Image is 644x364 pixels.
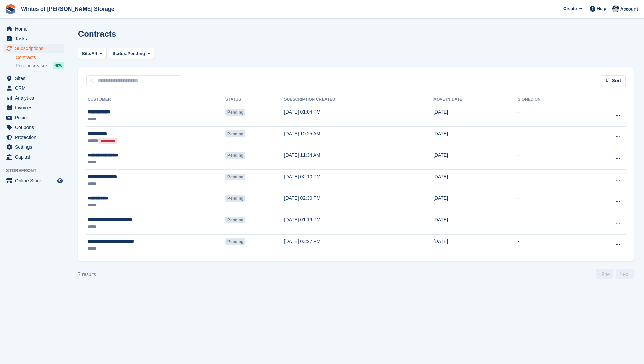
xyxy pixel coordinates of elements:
[86,94,225,105] th: Customer
[15,93,56,103] span: Analytics
[3,176,64,185] a: menu
[284,213,433,235] td: [DATE] 01:19 PM
[433,234,518,256] td: [DATE]
[3,74,64,83] a: menu
[15,34,56,43] span: Tasks
[225,130,245,137] span: Pending
[15,44,56,53] span: Subscriptions
[597,5,606,12] span: Help
[225,195,245,202] span: Pending
[15,24,56,34] span: Home
[3,24,64,34] a: menu
[15,83,56,93] span: CRM
[433,191,518,213] td: [DATE]
[518,169,584,191] td: -
[284,148,433,170] td: [DATE] 11:34 AM
[15,74,56,83] span: Sites
[433,105,518,127] td: [DATE]
[433,213,518,235] td: [DATE]
[225,217,245,223] span: Pending
[15,152,56,162] span: Capital
[78,29,116,38] h1: Contracts
[225,109,245,116] span: Pending
[620,6,638,13] span: Account
[518,213,584,235] td: -
[3,123,64,132] a: menu
[15,133,56,142] span: Protection
[284,126,433,148] td: [DATE] 10:25 AM
[284,191,433,213] td: [DATE] 02:30 PM
[15,113,56,122] span: Pricing
[15,176,56,185] span: Online Store
[518,126,584,148] td: -
[596,269,613,279] a: Previous
[16,63,48,69] span: Price increases
[16,62,64,69] a: Price increases NEW
[82,50,91,57] span: Site:
[78,271,96,278] div: 7 results
[563,5,577,12] span: Create
[56,177,64,185] a: Preview store
[3,113,64,122] a: menu
[16,54,64,61] a: Contracts
[518,148,584,170] td: -
[3,83,64,93] a: menu
[433,94,518,105] th: Move in date
[3,103,64,113] a: menu
[5,4,16,14] img: stora-icon-8386f47178a22dfd0bd8f6a31ec36ba5ce8667c1dd55bd0f319d3a0aa187defe.svg
[518,191,584,213] td: -
[612,77,621,84] span: Sort
[518,234,584,256] td: -
[15,142,56,152] span: Settings
[612,5,619,12] img: Wendy
[3,152,64,162] a: menu
[518,105,584,127] td: -
[594,269,635,279] nav: Page
[225,238,245,245] span: Pending
[128,50,145,57] span: Pending
[113,50,128,57] span: Status:
[18,3,117,15] a: Whites of [PERSON_NAME] Storage
[284,105,433,127] td: [DATE] 01:04 PM
[225,174,245,180] span: Pending
[6,167,68,174] span: Storefront
[91,50,97,57] span: All
[225,94,284,105] th: Status
[518,94,584,105] th: Signed on
[3,34,64,43] a: menu
[3,44,64,53] a: menu
[284,94,433,105] th: Subscription created
[3,93,64,103] a: menu
[53,62,64,69] div: NEW
[616,269,634,279] a: Next
[284,169,433,191] td: [DATE] 02:10 PM
[15,123,56,132] span: Coupons
[109,48,154,59] button: Status: Pending
[15,103,56,113] span: Invoices
[433,126,518,148] td: [DATE]
[3,142,64,152] a: menu
[3,133,64,142] a: menu
[225,152,245,159] span: Pending
[284,234,433,256] td: [DATE] 03:27 PM
[78,48,106,59] button: Site: All
[433,169,518,191] td: [DATE]
[433,148,518,170] td: [DATE]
